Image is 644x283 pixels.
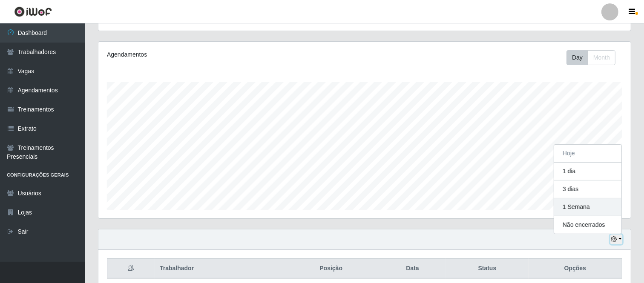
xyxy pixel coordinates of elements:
div: Toolbar with button groups [566,50,622,65]
th: Trabalhador [155,259,283,279]
button: Hoje [554,145,621,163]
th: Opções [529,259,622,279]
th: Data [379,259,446,279]
button: 3 dias [554,180,621,198]
button: 1 dia [554,163,621,180]
img: CoreUI Logo [14,6,52,17]
th: Posição [283,259,379,279]
div: Agendamentos [107,50,314,59]
button: 1 Semana [554,198,621,216]
button: Day [566,50,588,65]
div: First group [566,50,615,65]
th: Status [446,259,528,279]
button: Não encerrados [554,216,621,234]
button: Month [588,50,615,65]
